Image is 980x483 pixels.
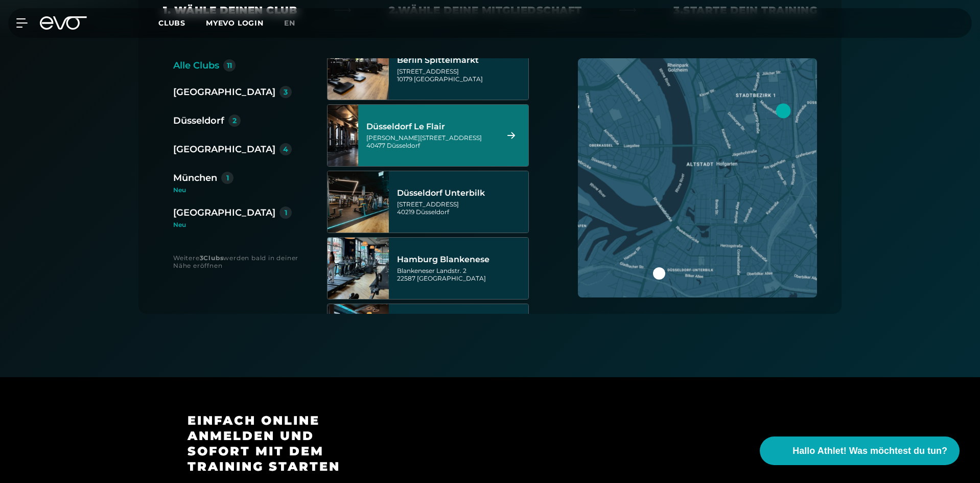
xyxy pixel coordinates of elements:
div: 3 [284,88,288,96]
div: 1 [226,174,229,181]
button: Hallo Athlet! Was möchtest du tun? [760,436,960,465]
img: Berlin Spittelmarkt [328,38,389,100]
div: Düsseldorf [173,113,224,128]
div: Blankeneser Landstr. 2 22587 [GEOGRAPHIC_DATA] [397,267,525,282]
img: Düsseldorf Unterbilk [328,171,389,233]
a: Clubs [158,18,206,28]
div: [GEOGRAPHIC_DATA] [173,142,275,156]
img: map [578,58,817,297]
img: Düsseldorf Le Flair [312,105,374,166]
img: Hamburg Stadthausbrücke [328,304,389,365]
div: Berlin Spittelmarkt [397,55,525,65]
strong: Clubs [203,254,223,262]
div: 1 [285,209,287,216]
div: München [173,171,217,185]
div: 2 [232,117,237,124]
img: Hamburg Blankenese [328,238,389,299]
div: Hamburg Blankenese [397,255,525,265]
span: en [284,18,295,28]
strong: 3 [200,254,204,262]
div: [PERSON_NAME][STREET_ADDRESS] 40477 Düsseldorf [366,134,495,149]
span: Hallo Athlet! Was möchtest du tun? [792,444,947,458]
a: MYEVO LOGIN [206,18,264,28]
div: Neu [173,187,300,193]
div: [STREET_ADDRESS] 10179 [GEOGRAPHIC_DATA] [397,67,525,83]
div: Alle Clubs [173,58,219,73]
span: Clubs [158,18,185,28]
div: [STREET_ADDRESS] 40219 Düsseldorf [397,200,525,216]
div: 11 [227,62,232,69]
h3: Einfach online anmelden und sofort mit dem Training starten [188,413,370,474]
div: Düsseldorf Unterbilk [397,188,525,198]
div: [GEOGRAPHIC_DATA] [173,85,275,99]
div: 4 [283,146,288,153]
div: [GEOGRAPHIC_DATA] [173,205,275,220]
div: Düsseldorf Le Flair [366,122,495,132]
div: Weitere werden bald in deiner Nähe eröffnen [173,254,307,269]
div: Neu [173,222,292,228]
a: en [284,17,308,29]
